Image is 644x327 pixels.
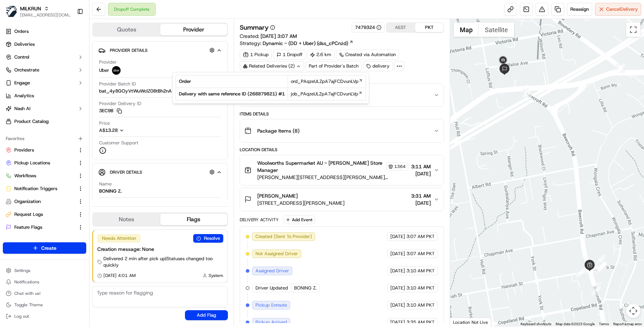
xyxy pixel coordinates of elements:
[111,91,130,100] button: See all
[98,166,222,178] button: Driver Details
[14,185,57,192] span: Notification Triggers
[3,222,86,233] button: Feature Flags
[576,268,586,277] div: 11
[7,123,19,134] img: Zach Benton
[160,214,228,225] button: Flags
[255,285,288,291] span: Driver Updated
[14,28,29,35] span: Orders
[291,78,363,85] a: ord_PAqzeULZpA7ajFCDvunLVp
[390,251,405,257] span: [DATE]
[589,266,598,275] div: 17
[14,54,29,60] span: Control
[98,44,222,56] button: Provider Details
[14,67,39,73] span: Orchestrate
[597,262,606,271] div: 16
[567,3,592,16] button: Reassign
[450,318,491,327] div: Location Not Live
[257,174,408,181] span: [PERSON_NAME][STREET_ADDRESS][PERSON_NAME][PERSON_NAME]
[7,28,130,40] p: Welcome 👋
[257,199,345,207] span: [STREET_ADDRESS][PERSON_NAME]
[20,12,71,18] button: [EMAIL_ADDRESS][DOMAIN_NAME]
[99,100,141,107] span: Provider Delivery ID
[3,170,86,182] button: Workflows
[41,244,57,252] span: Create
[257,192,298,199] span: [PERSON_NAME]
[20,5,41,12] button: MILKRUN
[626,23,640,37] button: Toggle fullscreen view
[240,33,297,40] span: Created:
[498,61,507,71] div: 20
[3,311,86,321] button: Log out
[406,285,435,291] span: 3:10 AM PKT
[3,209,86,220] button: Request Logs
[97,234,141,243] div: Needs Attention
[63,110,78,116] span: [DATE]
[415,23,444,32] button: PKT
[99,88,172,94] span: bat_4y8GOyVtWuWclZ08tBh2nA
[110,48,147,53] span: Provider Details
[3,157,86,169] button: Pickup Locations
[406,268,435,274] span: 3:10 AM PKT
[595,3,641,16] button: CancelDelivery
[3,133,86,144] div: Favorites
[7,7,21,21] img: Nash
[394,164,406,169] span: 1364
[240,40,353,47] div: Strategy:
[613,322,642,326] a: Report a map error
[99,81,136,87] span: Provider Batch ID
[14,279,39,285] span: Notifications
[240,155,444,185] button: Woolworths Supermarket AU - [PERSON_NAME] Store Manager1364[PERSON_NAME][STREET_ADDRESS][PERSON_N...
[99,127,162,134] button: A$13.28
[112,66,121,75] img: uber-new-logo.jpeg
[7,104,19,115] img: Masood Aslam
[93,214,160,225] button: Notes
[291,91,358,97] span: job_PAqzeULZpA7ajFCDvunLVp
[3,51,86,63] button: Control
[257,127,299,134] span: Package Items ( 8 )
[3,277,86,287] button: Notifications
[6,211,75,218] a: Request Logs
[6,6,17,17] img: MILKRUN
[14,198,41,205] span: Organization
[99,127,118,133] span: A$13.28
[6,160,75,166] a: Pickup Locations
[103,256,223,268] span: Delivered 2 min after pick up | Statuses changed too quickly
[176,75,288,88] td: Order
[4,157,58,169] a: 📗Knowledge Base
[14,118,49,125] span: Product Catalog
[556,322,595,326] span: Map data ©2025 Google
[15,68,28,81] img: 4281594248423_2fcf9dad9f2a874258b8_72.png
[3,64,86,76] button: Orchestrate
[50,177,87,182] a: Powered byPylon
[6,224,75,231] a: Feature Flags
[454,23,479,37] button: Show street map
[60,160,66,166] div: 💻
[390,233,405,240] span: [DATE]
[103,273,136,278] span: [DATE] 4:01 AM
[390,268,405,274] span: [DATE]
[32,75,98,81] div: We're available if you need us!
[6,173,75,179] a: Workflows
[3,300,86,310] button: Toggle Theme
[291,78,358,85] span: ord_PAqzeULZpA7ajFCDvunLVp
[411,170,431,177] span: [DATE]
[7,93,48,98] div: Past conversations
[355,24,381,31] div: 7479324
[14,93,34,99] span: Analytics
[283,215,315,224] button: Add Event
[599,322,609,326] a: Terms (opens in new tab)
[14,224,42,231] span: Feature Flags
[240,24,269,31] h3: Summary
[523,89,532,98] div: 18
[160,24,228,35] button: Provider
[6,185,75,192] a: Notification Triggers
[390,302,405,308] span: [DATE]
[22,130,58,135] span: [PERSON_NAME]
[59,110,62,116] span: •
[71,177,87,182] span: Pylon
[260,33,297,39] span: [DATE] 3:07 AM
[479,23,514,37] button: Show satellite imagery
[3,183,86,194] button: Notification Triggers
[255,319,287,326] span: Pickup Arrived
